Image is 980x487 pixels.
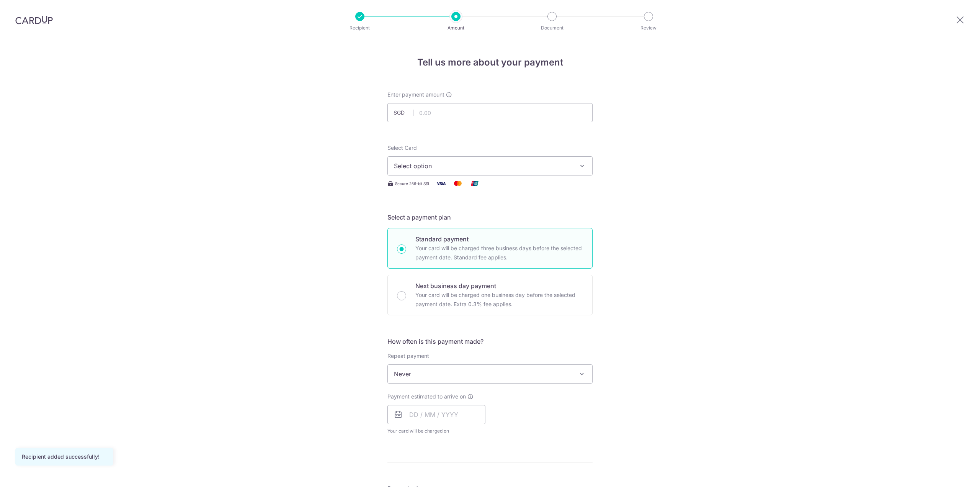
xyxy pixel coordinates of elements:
[388,365,592,383] span: Never
[394,161,572,171] span: Select option
[387,91,444,98] span: Enter payment amount
[620,24,677,32] p: Review
[387,56,593,69] h4: Tell us more about your payment
[387,352,429,360] label: Repeat payment
[387,103,593,122] input: 0.00
[428,24,484,32] p: Amount
[387,405,485,424] input: DD / MM / YYYY
[387,213,593,222] h5: Select a payment plan
[22,453,107,461] div: Recipient added successfully!
[387,364,593,384] span: Never
[467,179,482,188] img: Union Pay
[387,144,417,151] span: translation missing: en.payables.payment_networks.credit_card.summary.labels.select_card
[415,234,583,244] p: Standard payment
[415,244,583,262] p: Your card will be charged three business days before the selected payment date. Standard fee appl...
[394,109,413,116] span: SGD
[395,180,430,187] span: Secure 256-bit SSL
[387,337,593,346] h5: How often is this payment made?
[387,427,485,435] span: Your card will be charged on
[433,179,449,188] img: Visa
[415,290,583,309] p: Your card will be charged one business day before the selected payment date. Extra 0.3% fee applies.
[332,24,388,32] p: Recipient
[524,24,580,32] p: Document
[15,15,53,25] img: CardUp
[450,179,465,188] img: Mastercard
[387,156,593,175] button: Select option
[931,464,972,483] iframe: Opens a widget where you can find more information
[415,281,583,290] p: Next business day payment
[387,393,466,400] span: Payment estimated to arrive on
